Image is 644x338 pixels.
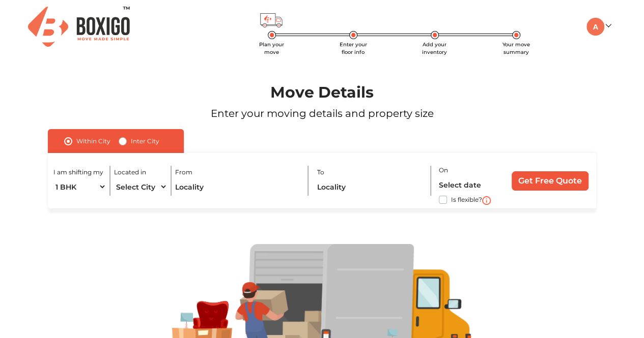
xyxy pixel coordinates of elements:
[482,196,491,205] img: i
[26,106,619,121] p: Enter your moving details and property size
[502,41,530,55] span: Your move summary
[28,7,130,47] img: Boxigo
[422,41,447,55] span: Add your inventory
[317,168,324,177] label: To
[175,178,300,196] input: Locality
[439,166,448,175] label: On
[439,176,502,194] input: Select date
[340,41,367,55] span: Enter your floor info
[259,41,284,55] span: Plan your move
[512,171,589,191] input: Get Free Quote
[317,178,425,196] input: Locality
[175,168,192,177] label: From
[131,135,159,147] label: Inter City
[26,83,619,102] h1: Move Details
[76,135,110,147] label: Within City
[451,194,482,204] label: Is flexible?
[114,168,146,177] label: Located in
[53,168,103,177] label: I am shifting my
